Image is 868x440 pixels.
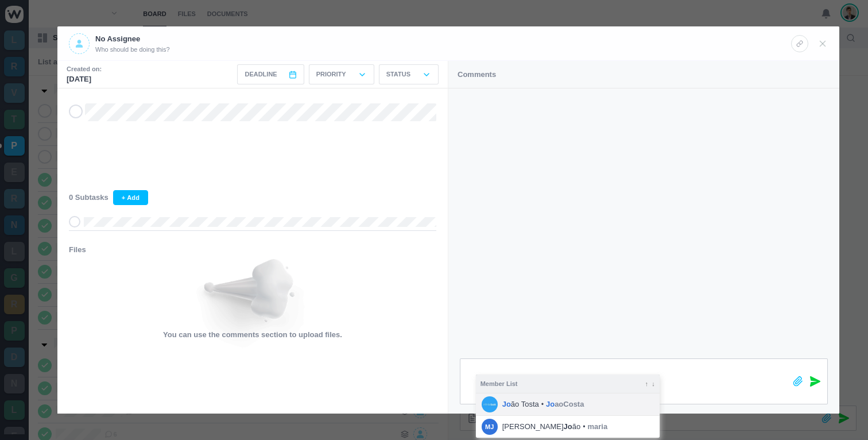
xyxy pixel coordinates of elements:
[645,379,655,389] small: ↑ ↓
[316,70,346,79] p: Priority
[583,422,585,432] i: •
[546,400,555,408] strong: Jo
[587,421,607,433] span: maria
[482,396,498,412] img: a80dcdb448ef7251c8e3b570e89cda4ef034be1b.jpg
[386,70,410,79] p: Status
[67,64,102,74] small: Created on:
[95,45,170,55] span: Who should be doing this?
[541,399,544,410] i: •
[502,400,511,408] strong: Jo
[482,419,498,435] span: MJ
[67,74,102,85] p: [DATE]
[245,70,277,79] span: Deadline
[502,399,539,410] span: ão Tosta
[546,399,584,410] span: aoCosta
[458,69,496,80] p: Comments
[95,33,170,45] p: No Assignee
[476,375,660,394] div: Member List
[564,422,572,431] strong: Jo
[502,421,581,433] span: [PERSON_NAME] ão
